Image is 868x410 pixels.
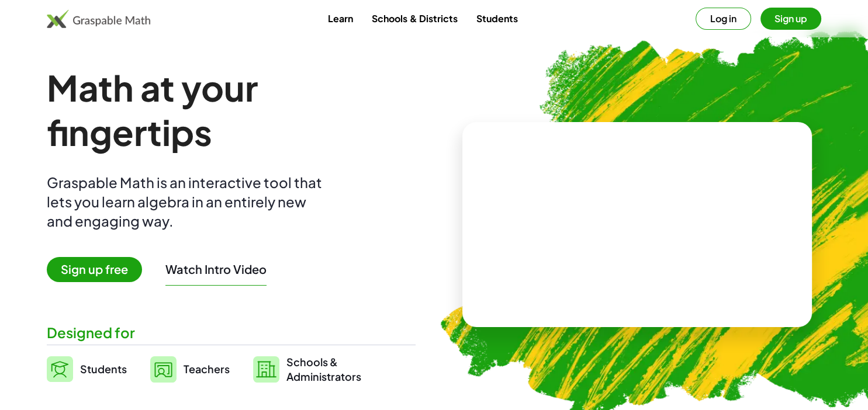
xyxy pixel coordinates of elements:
img: svg%3e [253,356,279,383]
button: Watch Intro Video [165,262,267,277]
div: Designed for [47,323,416,342]
img: svg%3e [47,356,73,382]
button: Log in [696,8,751,30]
span: Students [80,362,127,376]
div: Graspable Math is an interactive tool that lets you learn algebra in an entirely new and engaging... [47,173,327,231]
span: Schools & Administrators [286,355,361,384]
h1: Math at your fingertips [47,65,416,154]
a: Learn [319,8,362,29]
a: Students [47,355,127,384]
a: Schools &Administrators [253,355,361,384]
a: Schools & Districts [362,8,466,29]
span: Sign up free [47,257,142,282]
span: Teachers [184,362,230,376]
img: svg%3e [150,356,177,383]
a: Teachers [150,355,230,384]
video: What is this? This is dynamic math notation. Dynamic math notation plays a central role in how Gr... [549,180,725,268]
button: Sign up [760,8,821,30]
a: Students [466,8,527,29]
